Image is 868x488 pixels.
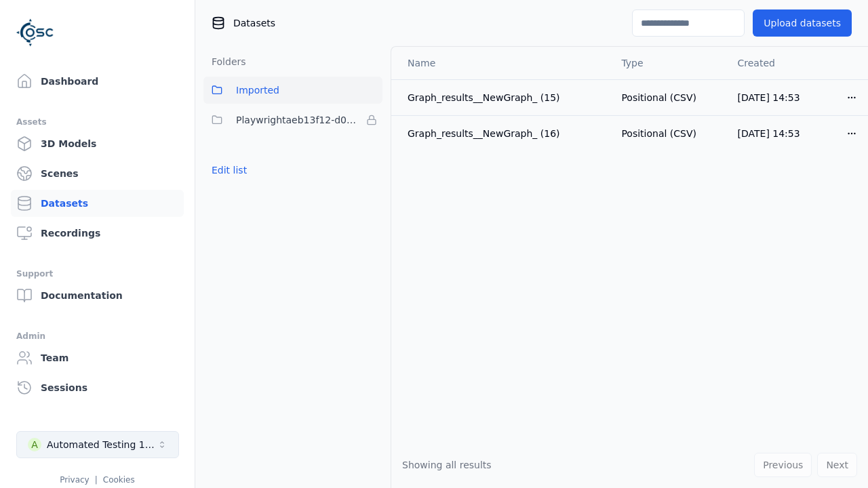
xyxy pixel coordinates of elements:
div: Automated Testing 1 - Playwright [47,438,157,451]
a: Recordings [11,220,184,247]
span: [DATE] 14:53 [738,128,800,139]
a: Privacy [60,475,89,485]
button: Edit list [203,158,255,182]
div: Assets [16,114,178,130]
a: Documentation [11,282,184,309]
button: Select a workspace [16,431,179,458]
span: Datasets [233,16,275,30]
button: Playwrightaeb13f12-d09e-465a-94b3-7bc201768789 [203,106,382,134]
th: Created [727,47,835,79]
a: Dashboard [11,68,184,95]
span: | [95,475,98,485]
th: Type [610,47,726,79]
div: Support [16,266,178,282]
img: Logo [16,14,54,52]
span: Showing all results [402,460,492,470]
a: Cookies [103,475,135,485]
div: A [28,438,41,451]
td: Positional (CSV) [610,115,726,151]
th: Name [391,47,610,79]
span: Playwrightaeb13f12-d09e-465a-94b3-7bc201768789 [236,112,361,128]
div: Graph_results__NewGraph_ (15) [408,91,599,104]
td: Positional (CSV) [610,79,726,115]
span: [DATE] 14:53 [738,92,800,103]
a: Sessions [11,374,184,401]
button: Imported [203,77,382,104]
a: Datasets [11,190,184,217]
div: Graph_results__NewGraph_ (16) [408,127,599,140]
a: 3D Models [11,130,184,157]
h3: Folders [203,55,246,68]
button: Upload datasets [753,9,852,37]
a: Scenes [11,160,184,187]
span: Imported [236,82,279,98]
div: Admin [16,328,178,344]
a: Team [11,344,184,371]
